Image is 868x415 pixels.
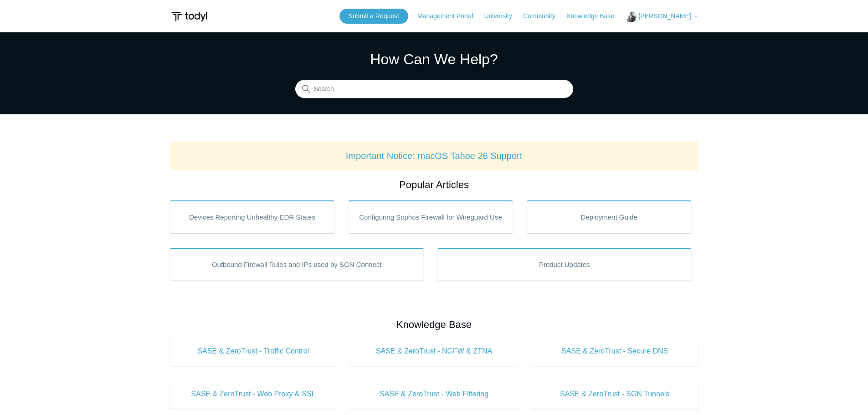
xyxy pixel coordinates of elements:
a: SASE & ZeroTrust - Web Filtering [350,379,518,409]
a: SASE & ZeroTrust - NGFW & ZTNA [350,337,518,366]
a: University [484,11,521,21]
a: Management Portal [417,11,482,21]
img: Todyl Support Center Help Center home page [170,8,209,25]
a: Deployment Guide [527,200,692,233]
input: Search [295,80,573,98]
span: SASE & ZeroTrust - NGFW & ZTNA [364,346,504,357]
span: [PERSON_NAME] [638,12,691,20]
a: Important Notice: macOS Tahoe 26 Support [346,151,523,161]
h2: Knowledge Base [170,317,699,332]
a: Devices Reporting Unhealthy EDR States [170,200,335,233]
span: SASE & ZeroTrust - Web Filtering [364,389,504,400]
h1: How Can We Help? [295,48,573,70]
a: SASE & ZeroTrust - SGN Tunnels [531,379,699,409]
a: SASE & ZeroTrust - Web Proxy & SSL [170,379,337,409]
a: Configuring Sophos Firewall for Wireguard Use [348,200,513,233]
a: SASE & ZeroTrust - Secure DNS [531,337,699,366]
a: Community [523,11,565,21]
button: [PERSON_NAME] [625,11,698,22]
a: SASE & ZeroTrust - Traffic Control [170,337,337,366]
span: SASE & ZeroTrust - Web Proxy & SSL [184,389,324,400]
span: SASE & ZeroTrust - SGN Tunnels [545,389,685,400]
a: Product Updates [437,248,692,281]
a: Outbound Firewall Rules and IPs used by SGN Connect [170,248,424,281]
h2: Popular Articles [170,177,699,192]
span: SASE & ZeroTrust - Secure DNS [545,346,685,357]
span: SASE & ZeroTrust - Traffic Control [184,346,324,357]
a: Submit a Request [339,9,408,24]
a: Knowledge Base [566,11,623,21]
